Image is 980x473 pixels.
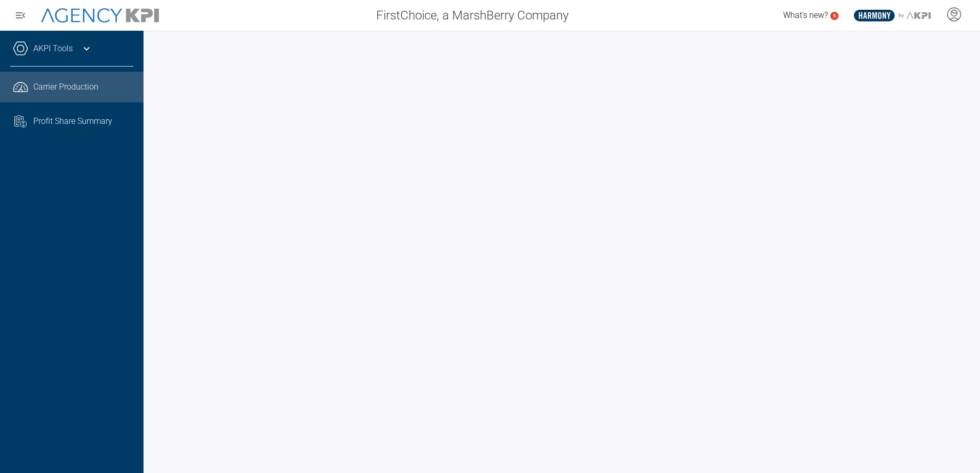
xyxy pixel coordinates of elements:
[376,6,568,25] span: FirstChoice, a MarshBerry Company
[33,81,98,93] span: Carrier Production
[830,12,839,20] a: 5
[33,115,112,127] span: Profit Share Summary
[41,8,159,23] img: AgencyKPI
[33,42,73,55] a: AKPI Tools
[783,10,828,20] span: What's new?
[833,13,836,18] text: 5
